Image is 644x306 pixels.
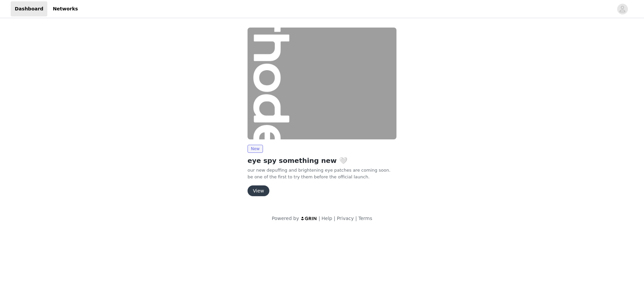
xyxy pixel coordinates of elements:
[248,28,396,139] img: rhode skin
[248,185,269,196] button: View
[248,188,269,193] a: View
[248,156,396,166] h2: eye spy something new 🤍
[248,145,263,153] span: New
[248,167,396,180] p: our new depuffing and brightening eye patches are coming soon. be one of the first to try them be...
[355,216,357,221] span: |
[322,216,332,221] a: Help
[11,1,47,16] a: Dashboard
[272,216,299,221] span: Powered by
[49,1,82,16] a: Networks
[334,216,335,221] span: |
[301,216,317,221] img: logo
[619,4,626,14] div: avatar
[319,216,320,221] span: |
[358,216,372,221] a: Terms
[337,216,354,221] a: Privacy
